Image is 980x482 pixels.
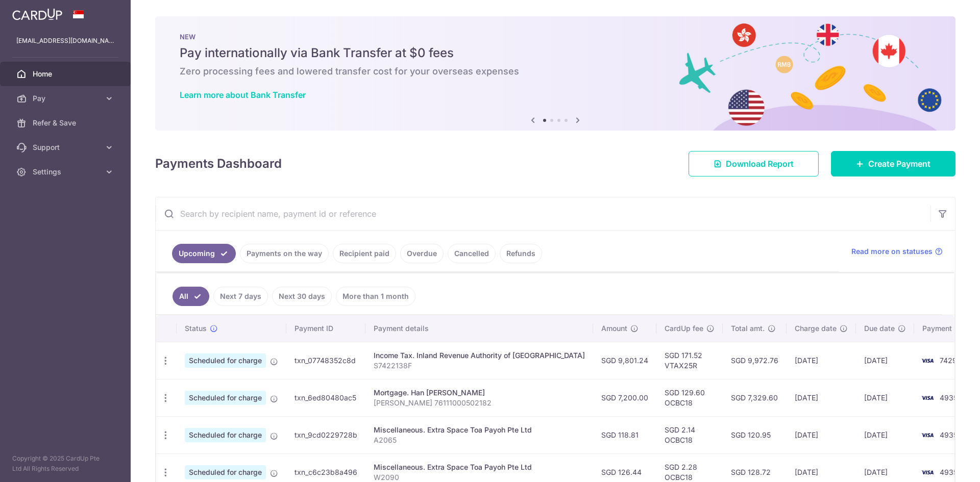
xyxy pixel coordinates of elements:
[33,167,100,177] span: Settings
[185,323,207,334] span: Status
[185,428,266,442] span: Scheduled for charge
[185,353,266,368] span: Scheduled for charge
[180,65,931,78] h6: Zero processing fees and lowered transfer cost for your overseas expenses
[601,323,627,334] span: Amount
[272,287,332,306] a: Next 30 days
[689,151,819,176] a: Download Report
[156,197,930,230] input: Search by recipient name, payment id or reference
[374,350,585,361] div: Income Tax. Inland Revenue Authority of [GEOGRAPHIC_DATA]
[917,354,938,367] img: Bank Card
[940,393,958,402] span: 4935
[155,16,955,131] img: Bank transfer banner
[593,342,656,379] td: SGD 9,801.24
[731,323,765,334] span: Total amt.
[787,342,856,379] td: [DATE]
[12,8,62,20] img: CardUp
[656,416,723,453] td: SGD 2.14 OCBC18
[915,451,970,477] iframe: Opens a widget where you can find more information
[656,342,723,379] td: SGD 171.52 VTAX25R
[374,361,585,371] p: S7422138F
[723,416,787,453] td: SGD 120.95
[33,93,100,104] span: Pay
[180,90,306,100] a: Learn more about Bank Transfer
[656,379,723,416] td: SGD 129.60 OCBC18
[374,388,585,398] div: Mortgage. Han [PERSON_NAME]
[593,416,656,453] td: SGD 118.81
[374,425,585,435] div: Miscellaneous. Extra Space Toa Payoh Pte Ltd
[172,244,236,263] a: Upcoming
[185,465,266,479] span: Scheduled for charge
[917,392,938,404] img: Bank Card
[665,323,703,334] span: CardUp fee
[16,36,114,46] p: [EMAIL_ADDRESS][DOMAIN_NAME]
[868,158,930,170] span: Create Payment
[856,342,914,379] td: [DATE]
[213,287,268,306] a: Next 7 days
[851,246,943,257] a: Read more on statuses
[286,416,365,453] td: txn_9cd0229728b
[500,244,542,263] a: Refunds
[864,323,895,334] span: Due date
[723,342,787,379] td: SGD 9,972.76
[33,69,100,79] span: Home
[856,379,914,416] td: [DATE]
[787,379,856,416] td: [DATE]
[240,244,329,263] a: Payments on the way
[795,323,837,334] span: Charge date
[374,398,585,408] p: [PERSON_NAME] 76111000502182
[180,33,931,41] p: NEW
[726,158,794,170] span: Download Report
[723,379,787,416] td: SGD 7,329.60
[940,356,957,365] span: 7429
[940,430,958,439] span: 4935
[365,315,593,342] th: Payment details
[33,142,100,153] span: Support
[286,315,365,342] th: Payment ID
[593,379,656,416] td: SGD 7,200.00
[831,151,955,176] a: Create Payment
[856,416,914,453] td: [DATE]
[336,287,415,306] a: More than 1 month
[448,244,496,263] a: Cancelled
[173,287,209,306] a: All
[787,416,856,453] td: [DATE]
[33,118,100,128] span: Refer & Save
[400,244,444,263] a: Overdue
[286,379,365,416] td: txn_6ed80480ac5
[185,391,266,405] span: Scheduled for charge
[155,155,282,173] h4: Payments Dashboard
[851,246,933,257] span: Read more on statuses
[374,435,585,445] p: A2065
[917,429,938,441] img: Bank Card
[374,462,585,472] div: Miscellaneous. Extra Space Toa Payoh Pte Ltd
[286,342,365,379] td: txn_07748352c8d
[180,45,931,61] h5: Pay internationally via Bank Transfer at $0 fees
[333,244,396,263] a: Recipient paid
